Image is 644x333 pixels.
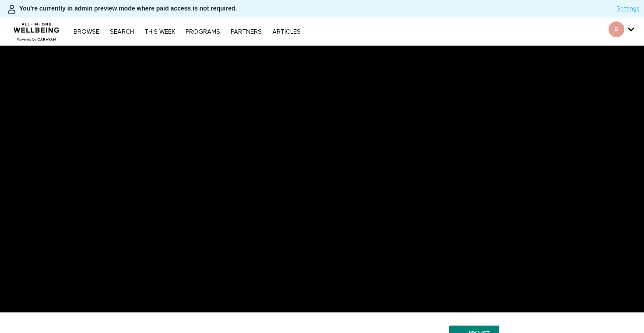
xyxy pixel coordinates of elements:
[10,16,63,42] img: CARAVAN
[268,29,305,35] a: ARTICLES
[69,27,305,36] nav: Primary
[7,4,17,14] img: person-bdfc0eaa9744423c596e6e1c01710c89950b1dff7c83b5d61d716cfd8139584f.svg
[181,29,225,35] a: PROGRAMS
[602,18,641,46] div: Secondary
[226,29,266,35] a: PARTNERS
[69,29,104,35] a: Browse
[616,4,640,13] a: Settings
[106,29,138,35] a: Search
[140,29,179,35] a: THIS WEEK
